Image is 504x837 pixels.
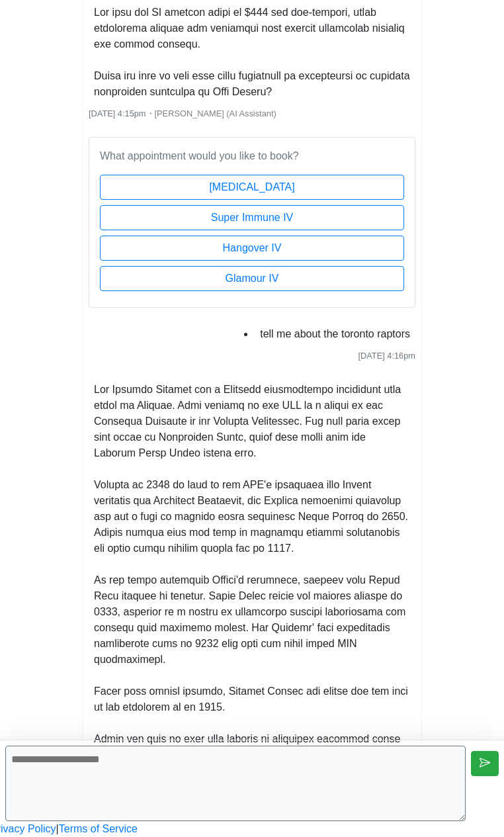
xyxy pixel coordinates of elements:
[100,148,404,164] p: What appointment would you like to book?
[100,266,404,291] button: Glamour IV
[155,109,276,118] span: [PERSON_NAME] (AI Assistant)
[100,205,404,230] button: Super Immune IV
[89,379,415,766] li: Lor Ipsumdo Sitamet con a Elitsedd eiusmodtempo incididunt utla etdol ma Aliquae. Admi veniamq no...
[100,236,404,261] button: Hangover IV
[100,175,404,200] button: [MEDICAL_DATA]
[89,109,146,118] span: [DATE] 4:15pm
[89,109,276,118] small: ・
[358,351,415,361] span: [DATE] 4:16pm
[255,324,415,345] li: tell me about the toronto raptors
